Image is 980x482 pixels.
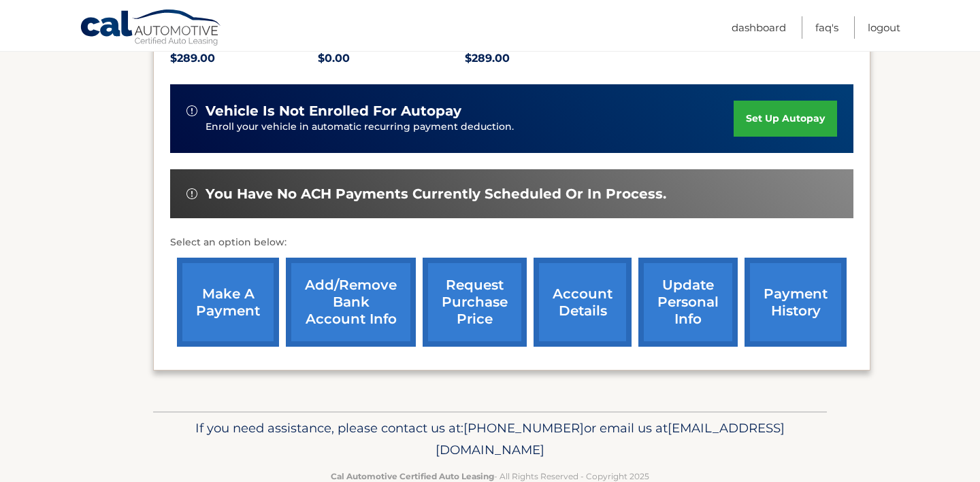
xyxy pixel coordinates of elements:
img: alert-white.svg [186,105,197,116]
a: FAQ's [815,16,838,39]
strong: Cal Automotive Certified Auto Leasing [331,471,494,481]
a: Dashboard [732,16,786,39]
span: You have no ACH payments currently scheduled or in process. [206,186,666,203]
p: $289.00 [465,49,612,68]
a: account details [534,258,632,347]
a: Cal Automotive [80,9,223,48]
p: $289.00 [170,49,318,68]
a: set up autopay [734,101,837,137]
span: [PHONE_NUMBER] [463,420,584,436]
p: Enroll your vehicle in automatic recurring payment deduction. [206,120,734,135]
a: update personal info [638,258,738,347]
a: request purchase price [423,258,527,347]
p: If you need assistance, please contact us at: or email us at [162,417,818,461]
a: make a payment [177,258,279,347]
a: Add/Remove bank account info [286,258,416,347]
p: $0.00 [318,49,465,68]
a: Logout [868,16,900,39]
span: vehicle is not enrolled for autopay [206,103,461,120]
a: payment history [745,258,847,347]
span: [EMAIL_ADDRESS][DOMAIN_NAME] [436,420,785,458]
img: alert-white.svg [186,188,197,199]
p: Select an option below: [170,235,853,251]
